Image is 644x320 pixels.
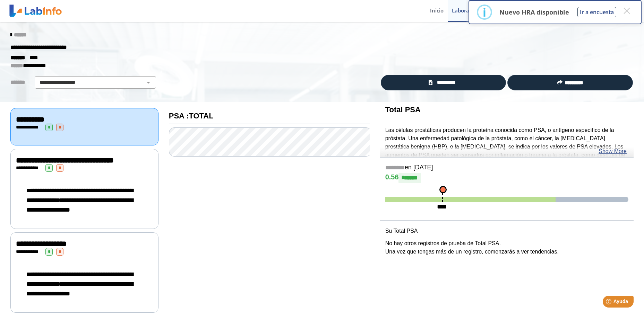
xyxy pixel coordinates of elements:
[620,5,633,17] button: Close this dialog
[582,293,636,312] iframe: Help widget launcher
[385,239,628,256] p: No hay otros registros de prueba de Total PSA. Una vez que tengas más de un registro, comenzarás ...
[577,7,616,17] button: Ir a encuesta
[499,8,569,16] p: Nuevo HRA disponible
[599,147,627,155] a: Show More
[385,227,628,235] p: Su Total PSA
[169,112,214,120] b: PSA :TOTAL
[385,105,421,114] b: Total PSA
[385,126,628,176] p: Las células prostáticas producen la proteína conocida como PSA, o antígeno específico de la próst...
[385,173,628,183] h4: 0.56
[385,164,628,172] h5: en [DATE]
[483,6,486,18] div: i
